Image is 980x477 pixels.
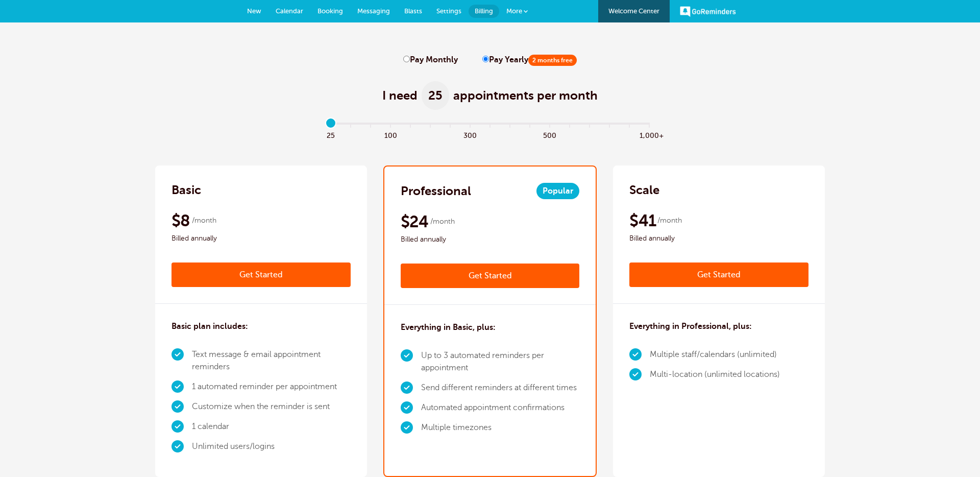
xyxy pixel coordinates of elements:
[629,210,656,231] span: $41
[192,417,351,437] li: 1 calendar
[401,264,580,288] a: Get Started
[403,56,410,62] input: Pay Monthly
[453,87,598,104] span: appointments per month
[421,378,580,398] li: Send different reminders at different times
[171,210,190,231] span: $8
[421,418,580,438] li: Multiple timezones
[629,232,808,245] span: Billed annually
[469,5,499,18] a: Billing
[171,320,248,332] h3: Basic plan includes:
[404,7,422,15] span: Blasts
[171,263,351,287] a: Get Started
[650,345,780,365] li: Multiple staff/calendars (unlimited)
[939,436,970,467] iframe: Resource center
[482,55,577,65] label: Pay Yearly
[422,81,449,110] span: 25
[192,377,351,397] li: 1 automated reminder per appointment
[629,320,752,332] h3: Everything in Professional, plus:
[460,129,480,140] span: 300
[401,183,471,199] h2: Professional
[629,263,808,287] a: Get Started
[650,365,780,385] li: Multi-location (unlimited locations)
[401,321,496,333] h3: Everything in Basic, plus:
[475,7,493,15] span: Billing
[421,346,580,378] li: Up to 3 automated reminders per appointment
[192,345,351,377] li: Text message & email appointment reminders
[171,232,351,245] span: Billed annually
[401,233,580,246] span: Billed annually
[436,7,461,15] span: Settings
[317,7,343,15] span: Booking
[430,216,455,228] span: /month
[357,7,390,15] span: Messaging
[528,55,577,66] span: 2 months free
[403,55,458,65] label: Pay Monthly
[171,182,201,198] h2: Basic
[192,214,216,227] span: /month
[321,129,341,140] span: 25
[382,87,418,104] span: I need
[657,214,682,227] span: /month
[401,211,429,232] span: $24
[482,56,489,62] input: Pay Yearly2 months free
[540,129,560,140] span: 500
[640,129,659,140] span: 1,000+
[381,129,401,140] span: 100
[506,7,522,15] span: More
[421,398,580,418] li: Automated appointment confirmations
[536,183,579,199] span: Popular
[247,7,261,15] span: New
[192,397,351,417] li: Customize when the reminder is sent
[276,7,303,15] span: Calendar
[192,437,351,457] li: Unlimited users/logins
[629,182,659,198] h2: Scale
